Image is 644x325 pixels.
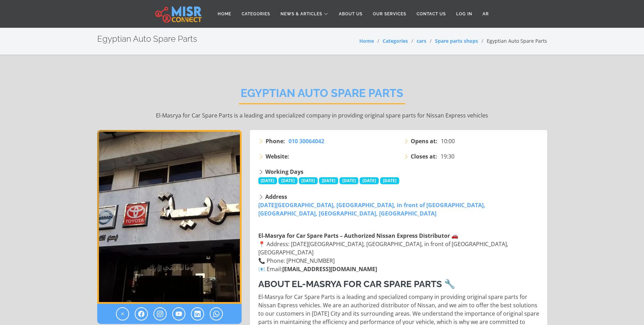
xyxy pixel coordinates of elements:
p: 📍 Address: [DATE][GEOGRAPHIC_DATA], [GEOGRAPHIC_DATA], in front of [GEOGRAPHIC_DATA], [GEOGRAPHIC... [258,231,540,273]
a: cars [417,38,426,44]
h2: Egyptian Auto Spare Parts [97,34,197,44]
span: [DATE] [299,177,318,184]
a: Our Services [368,7,411,21]
a: About Us [334,7,368,21]
p: El-Masrya for Car Spare Parts is a leading and specialized company in providing original spare pa... [97,111,547,120]
span: [DATE] [278,177,298,184]
strong: Working Days [265,168,303,176]
strong: Address [265,193,287,201]
strong: Opens at: [411,137,437,145]
a: [EMAIL_ADDRESS][DOMAIN_NAME] [282,265,377,273]
span: [DATE] [360,177,379,184]
li: Egyptian Auto Spare Parts [478,37,547,44]
a: News & Articles [275,7,334,21]
span: [DATE] [380,177,399,184]
span: [DATE] [258,177,277,184]
span: [DATE] [340,177,359,184]
strong: Phone: [266,137,285,145]
strong: Website: [266,152,289,161]
span: 19:30 [441,152,454,161]
a: Spare parts shops [435,38,478,44]
a: Categories [236,7,275,21]
span: News & Articles [281,11,322,17]
strong: Closes at: [411,152,437,161]
a: Log in [451,7,477,21]
a: Home [212,7,236,21]
a: Categories [383,38,408,44]
a: [DATE][GEOGRAPHIC_DATA], [GEOGRAPHIC_DATA], in front of [GEOGRAPHIC_DATA], [GEOGRAPHIC_DATA], [GE... [258,201,485,217]
img: main.misr_connect [155,5,202,23]
a: 010 30064042 [288,137,324,145]
div: 1 / 1 [97,130,242,304]
a: Home [359,38,374,44]
a: Contact Us [411,7,451,21]
span: [DATE] [319,177,338,184]
span: 010 30064042 [288,137,324,145]
h3: About El-Masrya for Car Spare Parts 🔧 [258,279,540,290]
a: AR [477,7,494,21]
img: Egyptian Auto Spare Parts [97,130,242,304]
h2: Egyptian Auto Spare Parts [239,87,405,104]
strong: El-Masrya for Car Spare Parts – Authorized Nissan Express Distributor 🚗 [258,232,458,239]
span: 10:00 [441,137,455,145]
